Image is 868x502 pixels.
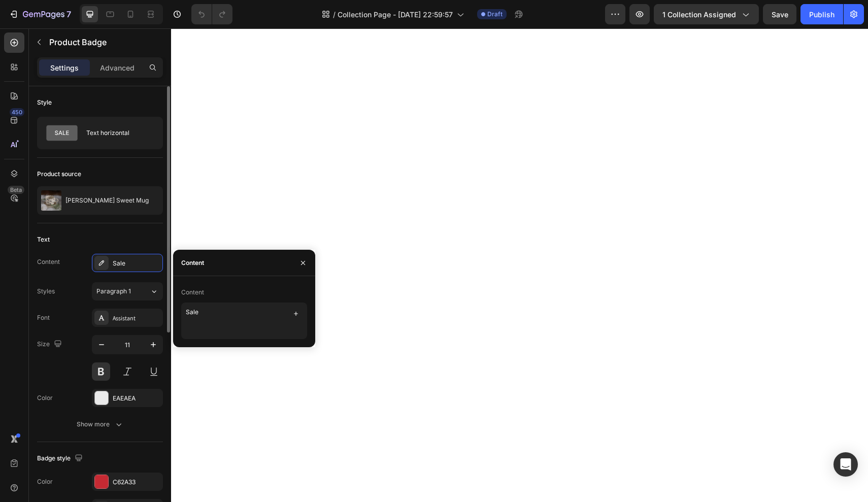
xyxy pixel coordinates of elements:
div: Content [37,257,60,266]
img: product feature img [41,190,61,211]
span: / [333,9,336,20]
div: Beta [8,186,24,194]
span: Collection Page - [DATE] 22:59:57 [338,9,453,20]
p: Settings [50,62,79,73]
div: Show more [77,419,124,429]
p: 7 [66,8,71,20]
div: Badge style [37,452,85,465]
div: Color [37,477,53,486]
div: Styles [37,287,55,296]
div: Open Intercom Messenger [833,452,858,477]
div: Sale [113,259,160,268]
div: Publish [809,9,834,20]
div: Product source [37,170,81,179]
span: Save [772,10,788,19]
div: Style [37,98,52,107]
iframe: Design area [171,28,868,502]
div: Content [181,258,204,267]
p: Product Badge [49,36,159,48]
button: Publish [800,4,843,24]
p: Advanced [100,62,135,73]
span: Draft [487,10,503,19]
span: 1 collection assigned [662,9,736,20]
div: EAEAEA [113,394,160,403]
div: Assistant [113,314,160,323]
button: 7 [4,4,76,24]
div: 450 [10,108,24,116]
div: Color [37,393,53,403]
p: [PERSON_NAME] Sweet Mug [65,197,149,204]
div: Font [37,313,50,322]
div: C62A33 [113,478,160,487]
button: Paragraph 1 [92,282,163,300]
span: Paragraph 1 [96,287,131,296]
div: Text [37,235,50,244]
button: 1 collection assigned [654,4,759,24]
button: Show more [37,415,163,433]
div: Undo/Redo [191,4,232,24]
div: Size [37,338,64,351]
button: Save [763,4,796,24]
div: Text horizontal [86,121,148,145]
div: Content [181,288,204,297]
